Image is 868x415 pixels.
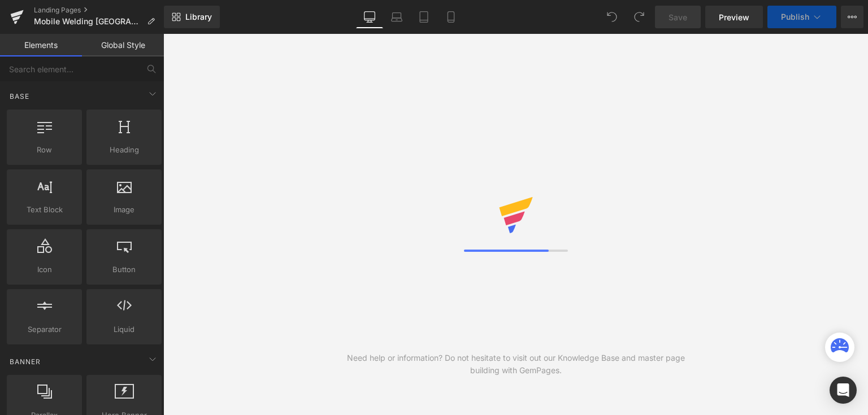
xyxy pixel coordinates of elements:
span: Publish [781,12,809,21]
span: Separator [10,324,79,335]
span: Preview [719,11,749,23]
span: Text Block [10,204,79,216]
button: More [841,6,863,28]
div: Need help or information? Do not hesitate to visit out our Knowledge Base and master page buildin... [340,352,692,377]
span: Row [10,144,79,156]
span: Library [185,12,212,22]
a: Tablet [410,6,437,28]
button: Redo [628,6,650,28]
span: Base [8,91,31,102]
button: Undo [601,6,623,28]
a: Landing Pages [34,6,164,15]
span: Mobile Welding [GEOGRAPHIC_DATA] [34,17,142,26]
a: Desktop [356,6,383,28]
a: Global Style [82,34,164,56]
span: Button [90,264,158,276]
a: New Library [164,6,220,28]
span: Icon [10,264,79,276]
span: Save [669,11,687,23]
span: Image [90,204,158,216]
a: Mobile [437,6,465,28]
button: Publish [767,6,836,28]
span: Liquid [90,324,158,335]
a: Laptop [383,6,410,28]
span: Heading [90,144,158,156]
a: Preview [705,6,763,28]
span: Banner [8,356,42,367]
div: Open Intercom Messenger [830,377,857,404]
